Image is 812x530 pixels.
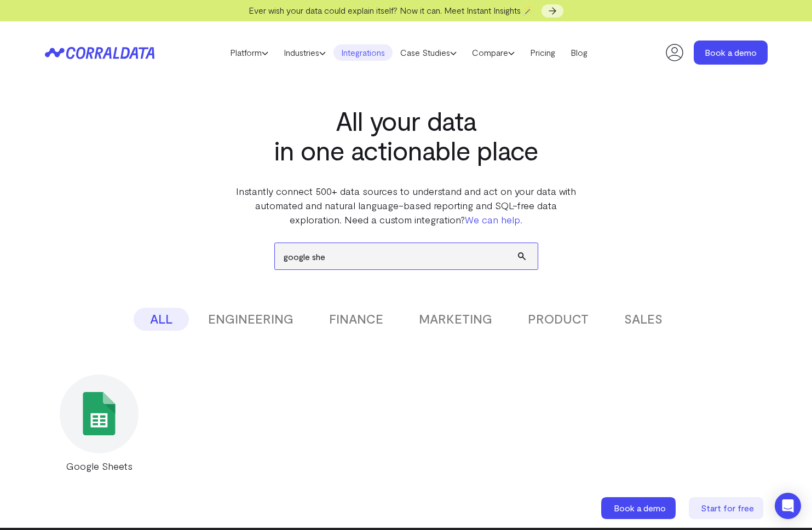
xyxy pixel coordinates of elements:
[249,5,534,15] span: Ever wish your data could explain itself? Now it can. Meet Instant Insights 🪄
[275,243,538,269] input: Search data sources
[601,497,678,519] a: Book a demo
[234,106,579,165] h1: All your data in one actionable place
[222,44,276,61] a: Platform
[45,375,154,473] a: Google Sheets Google Sheets
[464,44,522,61] a: Compare
[134,308,189,331] button: ALL
[313,308,400,331] button: FINANCE
[276,44,333,61] a: Industries
[333,44,393,61] a: Integrations
[402,308,509,331] button: MARKETING
[608,308,679,331] button: SALES
[689,497,765,519] a: Start for free
[77,392,120,435] img: Google Sheets
[465,214,522,226] a: We can help.
[701,503,754,513] span: Start for free
[393,44,464,61] a: Case Studies
[775,493,801,519] div: Open Intercom Messenger
[614,503,666,513] span: Book a demo
[234,184,579,227] p: Instantly connect 500+ data sources to understand and act on your data with automated and natural...
[694,41,768,65] a: Book a demo
[192,308,310,331] button: ENGINEERING
[511,308,605,331] button: PRODUCT
[522,44,563,61] a: Pricing
[563,44,595,61] a: Blog
[45,459,154,473] div: Google Sheets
